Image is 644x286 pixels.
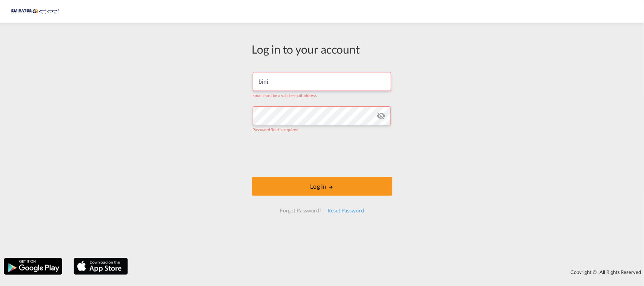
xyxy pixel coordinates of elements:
div: Forgot Password? [277,204,324,217]
div: Log in to your account [252,41,392,57]
input: Enter email/phone number [253,72,391,91]
img: c67187802a5a11ec94275b5db69a26e6.png [11,3,62,20]
span: Email must be a valid e-mail address [253,93,317,98]
md-icon: icon-eye-off [377,111,386,120]
span: Password field is required [253,127,298,132]
div: Copyright © . All Rights Reserved [132,266,644,278]
div: Reset Password [324,204,367,217]
img: apple.png [73,257,129,275]
button: LOGIN [252,177,392,196]
img: google.png [3,257,63,275]
iframe: reCAPTCHA [265,140,380,169]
